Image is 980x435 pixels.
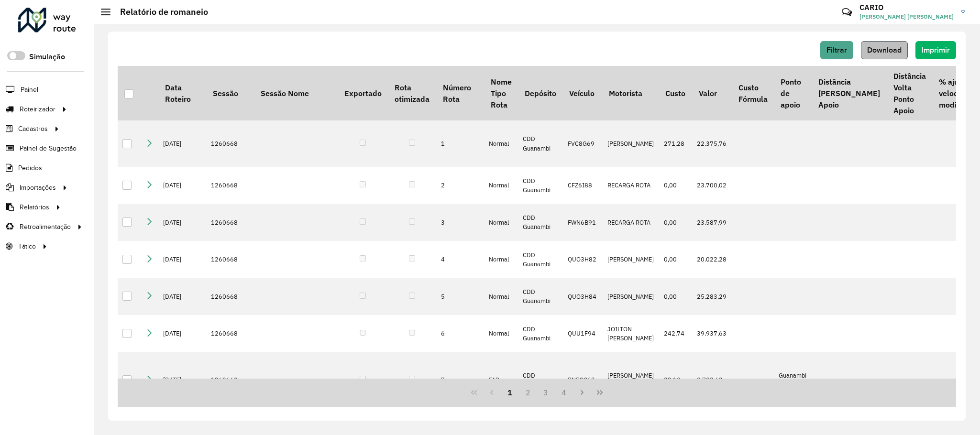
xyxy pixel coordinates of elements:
[158,167,206,204] td: [DATE]
[692,204,732,241] td: 23.587,99
[206,66,254,120] th: Sessão
[436,315,484,352] td: 6
[436,241,484,278] td: 4
[563,278,603,315] td: QUO3H84
[436,66,484,120] th: Número Rota
[484,66,518,120] th: Nome Tipo Rota
[518,278,562,315] td: CDD Guanambi
[484,167,518,204] td: Normal
[206,315,254,352] td: 1260668
[484,315,518,352] td: Normal
[603,204,659,241] td: RECARGA ROTA
[21,85,38,95] span: Painel
[518,120,562,167] td: CDD Guanambi
[206,241,254,278] td: 1260668
[518,241,562,278] td: CDD Guanambi
[692,66,732,120] th: Valor
[555,383,573,402] button: 4
[484,352,518,408] td: FAD
[659,315,692,352] td: 242,74
[484,204,518,241] td: Normal
[603,352,659,408] td: [PERSON_NAME] [PERSON_NAME]
[692,352,732,408] td: 8.783,63
[388,66,436,120] th: Rota otimizada
[18,124,48,134] span: Cadastros
[692,278,732,315] td: 25.283,29
[519,383,537,402] button: 2
[436,167,484,204] td: 2
[518,352,562,408] td: CDD Guanambi
[563,352,603,408] td: RNB2C63
[563,204,603,241] td: FWN6B91
[110,7,208,17] h2: Relatório de romaneio
[812,66,886,120] th: Distância [PERSON_NAME] Apoio
[436,204,484,241] td: 3
[732,66,774,120] th: Custo Fórmula
[518,66,562,120] th: Depósito
[158,241,206,278] td: [DATE]
[206,352,254,408] td: 1260668
[18,241,36,251] span: Tático
[206,120,254,167] td: 1260668
[659,120,692,167] td: 271,28
[826,46,847,54] span: Filtrar
[922,46,950,54] span: Imprimir
[484,241,518,278] td: Normal
[692,241,732,278] td: 20.022,28
[859,3,954,12] h3: CARIO
[158,66,206,120] th: Data Roteiro
[692,120,732,167] td: 22.375,76
[603,66,659,120] th: Motorista
[20,202,49,212] span: Relatórios
[206,278,254,315] td: 1260668
[20,104,55,114] span: Roteirizador
[774,352,812,408] td: Guanambi FAD
[915,41,956,59] button: Imprimir
[563,315,603,352] td: QUU1F94
[20,183,56,193] span: Importações
[484,278,518,315] td: Normal
[859,12,954,21] span: [PERSON_NAME] [PERSON_NAME]
[603,120,659,167] td: [PERSON_NAME]
[158,315,206,352] td: [DATE]
[659,352,692,408] td: 32,10
[18,163,42,173] span: Pedidos
[692,167,732,204] td: 23.700,02
[158,352,206,408] td: [DATE]
[603,241,659,278] td: [PERSON_NAME]
[563,167,603,204] td: CFZ6I88
[563,66,603,120] th: Veículo
[603,278,659,315] td: [PERSON_NAME]
[436,278,484,315] td: 5
[484,120,518,167] td: Normal
[603,167,659,204] td: RECARGA ROTA
[206,204,254,241] td: 1260668
[591,383,609,402] button: Last Page
[29,51,65,63] label: Simulação
[158,120,206,167] td: [DATE]
[518,167,562,204] td: CDD Guanambi
[659,167,692,204] td: 0,00
[887,66,932,120] th: Distância Volta Ponto Apoio
[659,204,692,241] td: 0,00
[659,241,692,278] td: 0,00
[603,315,659,352] td: JOILTON [PERSON_NAME]
[659,278,692,315] td: 0,00
[820,41,853,59] button: Filtrar
[518,204,562,241] td: CDD Guanambi
[537,383,555,402] button: 3
[563,241,603,278] td: QUO3H82
[867,46,902,54] span: Download
[158,278,206,315] td: [DATE]
[338,66,388,120] th: Exportado
[254,66,338,120] th: Sessão Nome
[20,222,71,232] span: Retroalimentação
[692,315,732,352] td: 39.937,63
[774,66,812,120] th: Ponto de apoio
[158,204,206,241] td: [DATE]
[436,352,484,408] td: 7
[20,143,77,153] span: Painel de Sugestão
[563,120,603,167] td: FVC8G69
[659,66,692,120] th: Custo
[501,383,519,402] button: 1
